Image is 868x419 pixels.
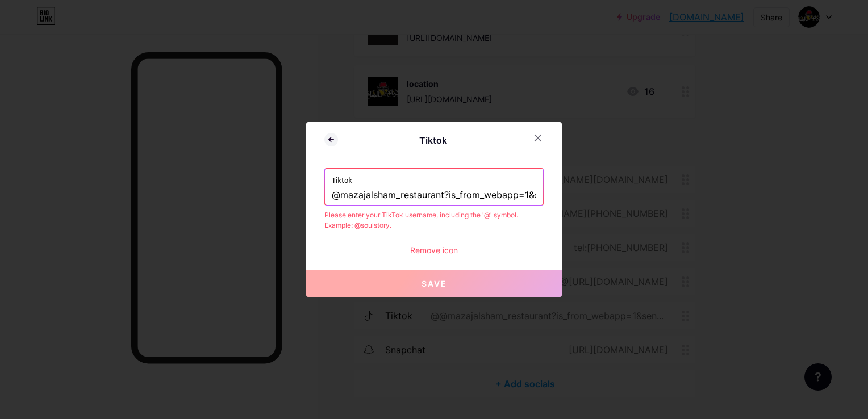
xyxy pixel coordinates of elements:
[422,279,447,288] span: Save
[324,210,544,231] div: Please enter your TikTok username, including the '@' symbol. Example: @soulstory.
[332,186,536,205] input: TikTok username
[306,270,562,297] button: Save
[338,133,528,147] div: Tiktok
[332,169,536,186] label: Tiktok
[324,244,544,256] div: Remove icon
